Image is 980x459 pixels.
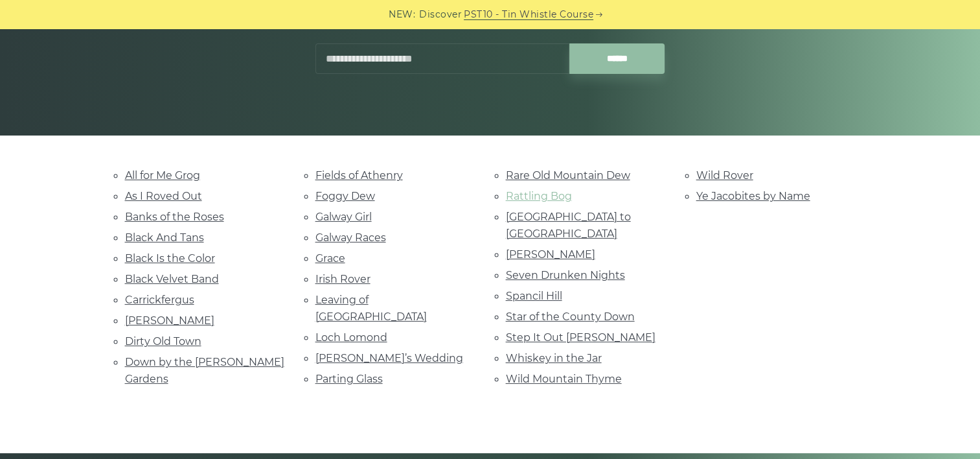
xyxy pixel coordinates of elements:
[315,190,375,202] a: Foggy Dew
[125,169,200,182] a: All for Me Grog
[506,190,572,202] a: Rattling Bog
[696,190,810,202] a: Ye Jacobites by Name
[506,373,622,385] a: Wild Mountain Thyme
[696,169,753,182] a: Wild Rover
[125,252,215,265] a: Black Is the Color
[125,335,201,347] a: Dirty Old Town
[389,7,415,22] span: NEW:
[125,314,214,327] a: [PERSON_NAME]
[506,311,635,323] a: Star of the County Down
[506,211,631,240] a: [GEOGRAPHIC_DATA] to [GEOGRAPHIC_DATA]
[125,231,204,244] a: Black And Tans
[125,211,224,223] a: Banks of the Roses
[315,169,403,182] a: Fields of Athenry
[315,373,383,385] a: Parting Glass
[419,7,462,22] span: Discover
[125,294,194,306] a: Carrickfergus
[125,356,284,385] a: Down by the [PERSON_NAME] Gardens
[464,7,593,22] a: PST10 - Tin Whistle Course
[315,352,463,364] a: [PERSON_NAME]’s Wedding
[125,273,219,285] a: Black Velvet Band
[506,269,625,281] a: Seven Drunken Nights
[315,231,386,244] a: Galway Races
[506,248,595,261] a: [PERSON_NAME]
[315,294,427,323] a: Leaving of [GEOGRAPHIC_DATA]
[506,352,602,364] a: Whiskey in the Jar
[506,290,562,302] a: Spancil Hill
[125,190,202,202] a: As I Roved Out
[506,331,655,344] a: Step It Out [PERSON_NAME]
[315,252,345,265] a: Grace
[315,273,370,285] a: Irish Rover
[315,331,387,344] a: Loch Lomond
[506,169,630,182] a: Rare Old Mountain Dew
[315,211,372,223] a: Galway Girl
